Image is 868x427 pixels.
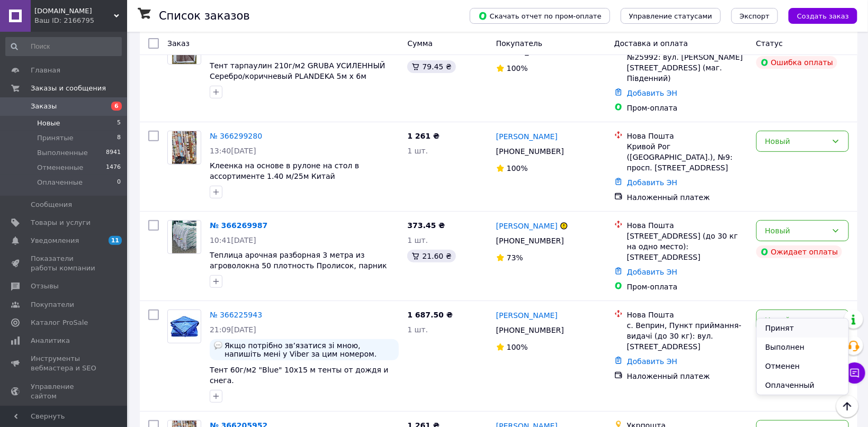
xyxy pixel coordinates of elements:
a: Добавить ЭН [627,178,677,187]
div: Нова Пошта [627,131,748,141]
span: 5 [117,119,121,128]
div: Пром-оплата [627,103,748,113]
a: № 366299280 [210,132,262,140]
div: Нова Пошта [627,310,748,320]
div: Наложенный платеж [627,192,748,203]
span: Выполненные [37,148,88,158]
div: Ожидает оплаты [756,246,843,258]
input: Поиск [5,37,122,56]
a: Создать заказ [778,11,857,20]
span: Сумма [407,39,433,48]
div: [PHONE_NUMBER] [494,323,566,338]
button: Создать заказ [789,8,857,24]
button: Управление статусами [621,8,721,24]
a: № 366269987 [210,221,267,230]
div: Нова Пошта [627,220,748,231]
img: Фото товару [168,313,201,340]
span: Оплаченные [37,178,83,187]
span: Аналитика [31,336,70,346]
div: Кривой Рог ([GEOGRAPHIC_DATA].), №9: просп. [STREET_ADDRESS] [627,141,748,173]
span: 6 [111,102,122,111]
div: Новый [765,225,827,237]
span: Каталог ProSale [31,318,88,328]
a: [PERSON_NAME] [496,310,558,321]
div: [STREET_ADDRESS] (до 30 кг на одно место): [STREET_ADDRESS] [627,231,748,262]
img: Фото товару [172,221,197,253]
span: 73% [507,253,523,262]
span: Скачать отчет по пром-оплате [478,11,602,21]
li: Выполнен [757,338,848,357]
h1: Список заказов [159,10,250,22]
span: 10:41[DATE] [210,236,256,244]
span: Заказ [167,39,190,48]
a: Добавить ЭН [627,268,677,276]
span: KOLHOZnik.net [34,6,114,16]
span: Главная [31,66,60,75]
span: Покупатели [31,300,74,310]
span: Товары и услуги [31,218,91,228]
span: 1 шт. [407,147,428,155]
div: Пром-оплата [627,281,748,292]
button: Чат с покупателем [844,362,865,384]
span: 1 261 ₴ [407,132,440,140]
div: Ваш ID: 2166795 [34,16,127,25]
span: 1 687.50 ₴ [407,311,453,319]
a: Фото товару [167,310,201,343]
a: Теплица арочная разборная 3 метра из агроволокна 50 плотность Пролисок, парник для огорода, овощей [210,251,387,280]
span: 8941 [106,148,121,158]
img: Фото товару [172,131,197,164]
span: 21:09[DATE] [210,325,256,334]
a: [PERSON_NAME] [496,221,558,231]
span: Статус [756,39,783,48]
div: Новый [765,314,827,326]
div: 21.60 ₴ [407,250,455,262]
span: Якщо потрібно зв’язатися зі мною, напишіть мені у Viber за цим номером. [225,341,395,358]
span: 100% [507,164,528,172]
span: Создать заказ [797,12,849,20]
div: смт. Овідіополь, Поштомат №25992: вул. [PERSON_NAME][STREET_ADDRESS] (маг. Південний) [627,41,748,84]
div: Новый [765,135,827,147]
a: Фото товару [167,220,201,254]
span: Принятые [37,133,74,143]
a: Добавить ЭН [627,357,677,366]
span: Сообщения [31,200,72,210]
div: [PHONE_NUMBER] [494,144,566,159]
a: № 366225943 [210,311,262,319]
span: Отзывы [31,281,59,291]
span: 1 шт. [407,236,428,244]
span: Тент 60г/м2 "Blue" 10х15 м тенты от дождя и снега. [210,366,389,385]
span: 1476 [106,163,121,172]
a: Добавить ЭН [627,89,677,97]
div: 79.45 ₴ [407,60,455,73]
li: Принят [757,319,848,338]
span: 1 шт. [407,325,428,334]
a: [PERSON_NAME] [496,131,558,142]
button: Скачать отчет по пром-оплате [470,8,610,24]
a: Клеенка на основе в рулоне на стол в ассортименте 1.40 м/25м Китай [210,161,359,180]
a: Тент тарпаулин 210г/м2 GRUBA УСИЛЕННЫЙ Серебро/коричневый PLANDEKA 5м х 6м [GEOGRAPHIC_DATA] [210,61,385,91]
span: Покупатель [496,39,543,48]
li: Оплаченный [757,376,848,395]
span: 100% [507,343,528,351]
span: Управление статусами [629,12,712,20]
span: Управление сайтом [31,382,98,401]
img: :speech_balloon: [214,341,222,350]
span: Уведомления [31,236,79,246]
span: 8 [117,133,121,143]
div: [PHONE_NUMBER] [494,233,566,248]
span: Доставка и оплата [614,39,688,48]
span: 13:40[DATE] [210,147,256,155]
div: с. Веприн, Пункт приймання-видачі (до 30 кг): вул. [STREET_ADDRESS] [627,320,748,352]
li: Отменен [757,357,848,376]
span: 100% [507,64,528,72]
span: Отмененные [37,163,83,172]
span: 11 [109,236,122,245]
button: Наверх [836,395,858,417]
span: Заказы и сообщения [31,84,106,93]
span: Заказы [31,102,57,111]
span: Новые [37,119,60,128]
span: Экспорт [740,12,769,20]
